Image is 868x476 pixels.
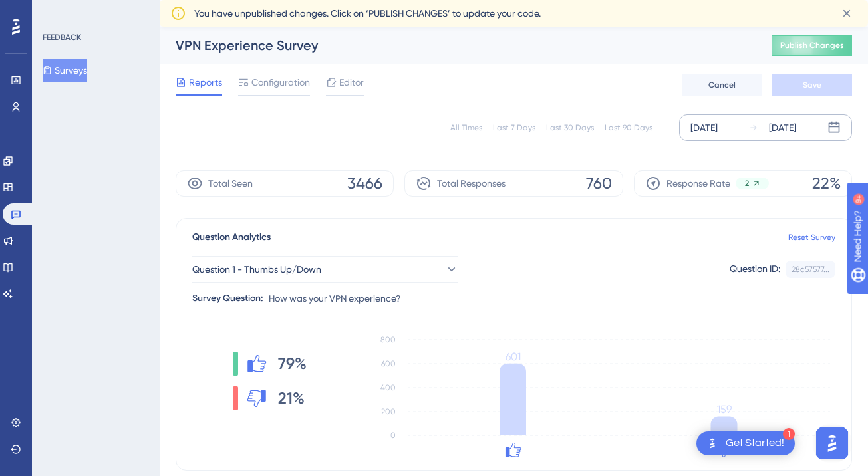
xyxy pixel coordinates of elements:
[769,120,796,136] div: [DATE]
[704,435,720,451] img: launcher-image-alternative-text
[90,7,98,17] div: 9+
[251,74,310,90] span: Configuration
[437,176,506,191] span: Total Responses
[772,35,852,56] button: Publish Changes
[339,74,364,90] span: Editor
[666,176,730,191] span: Response Rate
[189,74,222,90] span: Reports
[812,173,841,194] span: 22%
[493,122,535,133] div: Last 7 Days
[788,232,835,243] a: Reset Survey
[31,3,83,19] span: Need Help?
[696,431,795,455] div: Open Get Started! checklist, remaining modules: 1
[726,436,784,451] div: Get Started!
[380,335,396,344] tspan: 800
[208,176,253,191] span: Total Seen
[192,261,321,277] span: Question 1 - Thumbs Up/Down
[194,5,541,21] span: You have unpublished changes. Click on ‘PUBLISH CHANGES’ to update your code.
[278,353,307,374] span: 79%
[380,383,396,392] tspan: 400
[269,291,401,306] span: How was your VPN experience?
[43,59,87,82] button: Surveys
[690,120,718,136] div: [DATE]
[43,32,81,43] div: FEEDBACK
[192,229,271,245] span: Question Analytics
[708,80,736,90] span: Cancel
[730,261,780,278] div: Question ID:
[803,80,821,90] span: Save
[390,431,396,440] tspan: 0
[792,264,829,275] div: 28c57577...
[745,178,749,189] span: 2
[586,173,612,194] span: 760
[717,403,732,416] tspan: 159
[772,74,852,96] button: Save
[783,428,795,440] div: 1
[192,291,263,306] div: Survey Question:
[546,122,594,133] div: Last 30 Days
[381,407,396,416] tspan: 200
[278,388,305,409] span: 21%
[347,173,382,194] span: 3466
[605,122,652,133] div: Last 90 Days
[450,122,482,133] div: All Times
[682,74,762,96] button: Cancel
[176,36,739,55] div: VPN Experience Survey
[780,40,844,51] span: Publish Changes
[506,350,521,363] tspan: 601
[192,256,458,283] button: Question 1 - Thumbs Up/Down
[812,423,852,463] iframe: UserGuiding AI Assistant Launcher
[381,359,396,368] tspan: 600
